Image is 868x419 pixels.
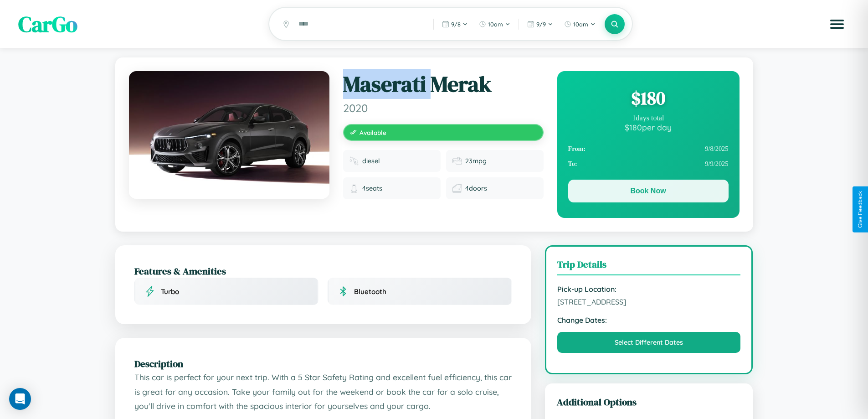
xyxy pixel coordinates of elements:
[557,395,741,409] h3: Additional Options
[568,114,729,122] div: 1 days total
[568,145,586,153] strong: From:
[568,141,729,156] div: 9 / 8 / 2025
[568,86,729,110] div: $ 180
[349,156,359,166] img: Fuel type
[568,180,729,202] button: Book Now
[134,264,512,278] h2: Features & Amenities
[568,160,577,168] strong: To:
[343,101,544,115] span: 2020
[437,17,473,31] button: 9/8
[452,184,462,193] img: Doors
[557,258,741,275] h3: Trip Details
[129,71,329,199] img: Maserati Merak 2020
[536,21,546,28] span: 9 / 9
[573,21,588,28] span: 10am
[474,17,515,31] button: 10am
[465,157,487,165] span: 23 mpg
[824,11,850,37] button: Open menu
[557,316,741,325] strong: Change Dates:
[134,370,512,414] p: This car is perfect for your next trip. With a 5 Star Safety Rating and excellent fuel efficiency...
[362,157,380,165] span: diesel
[557,297,741,306] span: [STREET_ADDRESS]
[18,9,77,39] span: CarGo
[857,191,863,228] div: Give Feedback
[134,357,512,370] h2: Description
[161,287,179,296] span: Turbo
[9,388,31,410] div: Open Intercom Messenger
[568,122,729,132] div: $ 180 per day
[568,156,729,171] div: 9 / 9 / 2025
[557,332,741,353] button: Select Different Dates
[343,71,544,98] h1: Maserati Merak
[362,184,382,192] span: 4 seats
[452,156,462,166] img: Fuel efficiency
[451,21,461,28] span: 9 / 8
[354,287,386,296] span: Bluetooth
[465,184,487,192] span: 4 doors
[523,17,558,31] button: 9/9
[349,184,359,193] img: Seats
[488,21,503,28] span: 10am
[360,129,386,136] span: Available
[560,17,600,31] button: 10am
[557,285,741,294] strong: Pick-up Location:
